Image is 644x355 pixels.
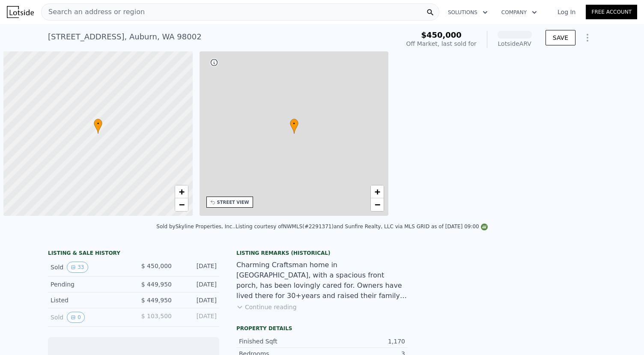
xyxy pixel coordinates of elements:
[51,262,127,273] div: Sold
[94,120,102,128] span: •
[371,185,384,198] a: Zoom in
[67,312,85,323] button: View historical data
[290,119,298,134] div: •
[179,312,217,323] div: [DATE]
[498,39,532,48] div: Lotside ARV
[579,29,596,46] button: Show Options
[290,120,298,128] span: •
[481,224,488,230] img: NWMLS Logo
[179,296,217,304] div: [DATE]
[141,263,172,269] span: $ 450,000
[322,337,405,346] div: 1,170
[546,30,575,45] button: SAVE
[406,39,477,48] div: Off Market, last sold for
[421,30,462,39] span: $450,000
[179,262,217,273] div: [DATE]
[495,5,544,20] button: Company
[441,5,495,20] button: Solutions
[156,224,236,230] div: Sold by Skyline Properties, Inc. .
[175,198,188,211] a: Zoom out
[179,186,184,197] span: +
[236,250,408,257] div: Listing Remarks (Historical)
[51,296,127,304] div: Listed
[217,199,249,206] div: STREET VIEW
[236,303,297,311] button: Continue reading
[236,325,408,332] div: Property details
[141,297,172,304] span: $ 449,950
[179,199,184,210] span: −
[51,280,127,289] div: Pending
[67,262,88,273] button: View historical data
[236,224,488,230] div: Listing courtesy of NWMLS (#2291371) and Sunfire Realty, LLC via MLS GRID as of [DATE] 09:00
[7,6,34,18] img: Lotside
[141,281,172,288] span: $ 449,950
[239,337,322,346] div: Finished Sqft
[94,119,102,134] div: •
[547,8,586,16] a: Log In
[141,313,172,319] span: $ 103,500
[48,250,219,258] div: LISTING & SALE HISTORY
[586,5,637,19] a: Free Account
[375,199,380,210] span: −
[371,198,384,211] a: Zoom out
[42,7,145,17] span: Search an address or region
[48,31,202,43] div: [STREET_ADDRESS] , Auburn , WA 98002
[236,260,408,301] div: Charming Craftsman home in [GEOGRAPHIC_DATA], with a spacious front porch, has been lovingly care...
[179,280,217,289] div: [DATE]
[375,186,380,197] span: +
[51,312,127,323] div: Sold
[175,185,188,198] a: Zoom in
